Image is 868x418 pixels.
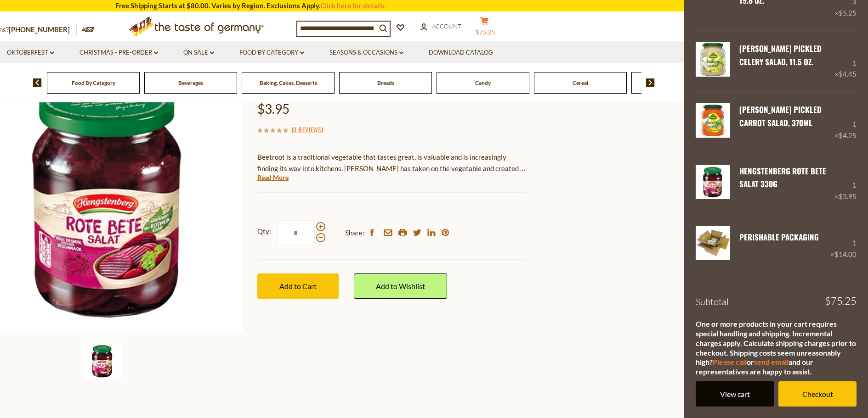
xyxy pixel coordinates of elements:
a: [PERSON_NAME] Pickled Carrot Salad, 370ml [739,104,822,128]
span: $4.45 [839,70,857,78]
span: Subtotal [696,296,729,307]
input: Qty: [277,220,315,245]
span: $75.25 [476,28,495,36]
a: Christmas - PRE-ORDER [79,48,158,58]
div: 1 × [834,103,857,141]
a: Hengstenberg Rote Bete Salat [696,165,730,202]
img: next arrow [646,78,655,87]
span: Beetroot is a traditional vegetable that tastes great, is valuable and is increasingly finding it... [257,153,525,230]
a: Hengstenberg Rote Bete Salat 330g [739,165,826,189]
span: $5.25 [839,9,857,17]
span: Account [432,22,461,30]
a: Download Catalog [429,48,493,58]
span: Add to Cart [279,282,317,290]
a: Baking, Cakes, Desserts [260,79,317,86]
a: Checkout [778,381,857,407]
a: Cereal [573,79,588,86]
img: Kuehne Pickled Celery Salad, 11.5 oz. [696,42,730,77]
a: PERISHABLE Packaging [739,231,819,243]
a: Kuehne Pickled Carrot Salad, 370ml [696,103,730,141]
a: [PERSON_NAME] Pickled Celery Salad, 11.5 oz. [739,43,822,67]
img: PERISHABLE Packaging [696,226,730,260]
span: $3.95 [257,101,289,117]
a: Click here for details. [320,1,386,10]
a: Beverages [178,79,203,86]
a: Food By Category [239,48,304,58]
img: Hengstenberg Rote Bete Salat [84,343,121,379]
a: 0 Reviews [293,125,321,135]
img: Kuehne Pickled Carrot Salad, 370ml [696,103,730,138]
a: Oktoberfest [7,48,54,58]
img: previous arrow [33,78,42,87]
a: Breads [377,79,394,86]
a: Account [420,22,461,32]
div: 1 × [834,165,857,202]
a: Read More [257,173,289,182]
a: Kuehne Pickled Celery Salad, 11.5 oz. [696,42,730,80]
a: View cart [696,381,774,407]
div: One or more products in your cart requires special handling and shipping. Incremental charges app... [696,319,857,377]
a: On Sale [183,48,214,58]
div: 1 × [830,226,857,260]
a: send email [754,357,789,366]
span: $75.25 [825,296,857,306]
a: Candy [475,79,491,86]
span: Share: [345,227,364,239]
img: Hengstenberg Rote Bete Salat [696,165,730,199]
a: [PHONE_NUMBER] [9,25,70,33]
a: Food By Category [72,79,115,86]
span: ( ) [291,125,323,134]
span: $3.95 [839,192,857,201]
a: Seasons & Occasions [329,48,403,58]
a: Please call [713,357,747,366]
span: $14.00 [834,250,857,258]
button: Add to Cart [257,273,339,299]
span: $4.25 [839,131,857,139]
button: $75.25 [471,17,499,39]
div: 1 × [834,42,857,80]
a: Add to Wishlist [354,273,447,299]
strong: Qty: [257,226,271,237]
